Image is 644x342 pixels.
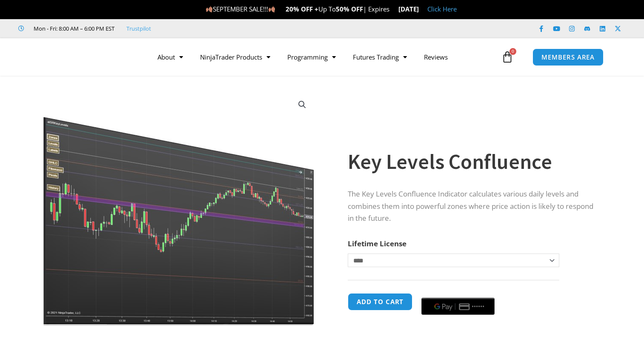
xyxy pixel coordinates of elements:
[348,188,596,225] p: The Key Levels Confluence Indicator calculates various daily levels and combines them into powerf...
[269,6,275,12] img: 🍂
[295,97,310,112] a: View full-screen image gallery
[390,6,396,12] img: ⌛
[415,47,456,67] a: Reviews
[427,5,457,13] a: Click Here
[149,47,192,67] a: About
[348,147,596,177] h1: Key Levels Confluence
[348,271,361,277] a: Clear options
[31,42,123,72] img: LogoAI | Affordable Indicators – NinjaTrader
[286,5,318,13] strong: 20% OFF +
[126,23,151,34] a: Trustpilot
[509,48,516,55] span: 0
[336,5,363,13] strong: 50% OFF
[149,47,499,67] nav: Menu
[43,91,316,326] img: Key Levels 1
[398,5,419,13] strong: [DATE]
[279,47,344,67] a: Programming
[206,5,398,13] span: SEPTEMBER SALE!!! Up To | Expires
[489,45,526,69] a: 0
[348,293,412,311] button: Add to cart
[532,48,604,66] a: MEMBERS AREA
[472,304,485,310] text: ••••••
[344,47,415,67] a: Futures Trading
[31,23,114,34] span: Mon - Fri: 8:00 AM – 6:00 PM EST
[541,54,595,60] span: MEMBERS AREA
[348,239,406,248] label: Lifetime License
[420,292,496,293] iframe: Secure payment input frame
[192,47,279,67] a: NinjaTrader Products
[206,6,212,12] img: 🍂
[421,298,495,315] button: Buy with GPay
